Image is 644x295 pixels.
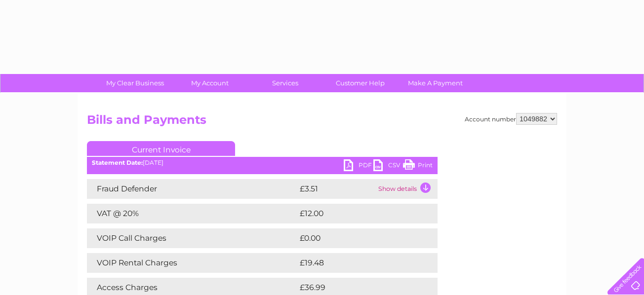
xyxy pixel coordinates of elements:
[465,113,557,125] div: Account number
[297,204,417,223] td: £12.00
[320,74,401,92] a: Customer Help
[87,179,297,199] td: Fraud Defender
[87,253,297,273] td: VOIP Rental Charges
[87,228,297,248] td: VOIP Call Charges
[244,74,326,92] a: Services
[373,159,403,174] a: CSV
[297,179,376,199] td: £3.51
[344,159,373,174] a: PDF
[87,113,557,132] h2: Bills and Payments
[94,74,176,92] a: My Clear Business
[297,253,417,273] td: £19.48
[87,204,297,223] td: VAT @ 20%
[87,159,438,166] div: [DATE]
[87,141,235,156] a: Current Invoice
[297,228,415,248] td: £0.00
[169,74,251,92] a: My Account
[376,179,438,199] td: Show details
[403,159,433,174] a: Print
[395,74,476,92] a: Make A Payment
[92,159,143,166] b: Statement Date:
